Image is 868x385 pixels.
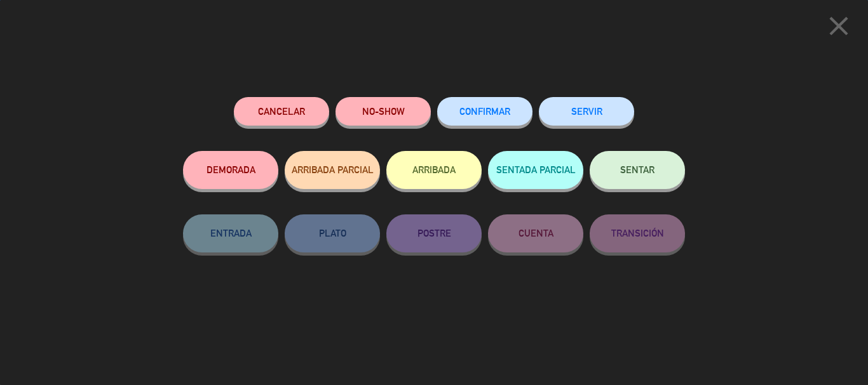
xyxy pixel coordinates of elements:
[386,151,482,189] button: ARRIBADA
[285,214,380,252] button: PLATO
[590,151,685,189] button: SENTAR
[819,10,858,47] button: close
[459,106,510,117] span: CONFIRMAR
[488,151,583,189] button: SENTADA PARCIAL
[292,164,374,175] span: ARRIBADA PARCIAL
[285,151,380,189] button: ARRIBADA PARCIAL
[823,10,855,42] i: close
[590,214,685,252] button: TRANSICIÓN
[183,151,278,189] button: DEMORADA
[437,97,532,126] button: CONFIRMAR
[234,97,329,126] button: Cancelar
[183,214,278,252] button: ENTRADA
[620,164,654,175] span: SENTAR
[386,214,482,252] button: POSTRE
[539,97,634,126] button: SERVIR
[336,97,431,126] button: NO-SHOW
[488,214,583,252] button: CUENTA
